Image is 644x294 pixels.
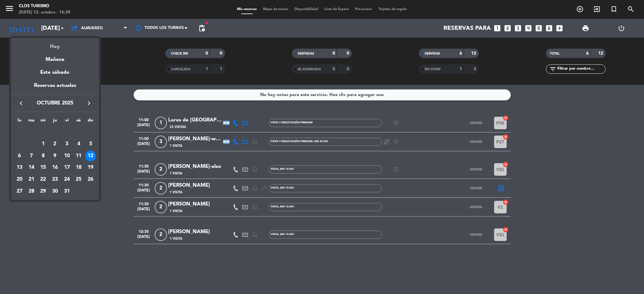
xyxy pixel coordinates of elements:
[85,150,96,162] td: 12 de octubre de 2025
[11,82,99,94] div: Reservas actuales
[37,117,49,126] th: miércoles
[14,162,25,174] td: 13 de octubre de 2025
[85,163,96,173] div: 19
[14,174,25,185] td: 20 de octubre de 2025
[85,174,96,185] div: 26
[11,64,99,81] div: Este sábado
[61,185,73,197] td: 31 de octubre de 2025
[73,163,84,173] div: 18
[25,185,37,197] td: 28 de octubre de 2025
[11,51,99,64] div: Mañana
[62,186,72,197] div: 31
[73,151,84,161] div: 11
[85,138,96,150] td: 5 de octubre de 2025
[73,117,85,126] th: sábado
[49,185,61,197] td: 30 de octubre de 2025
[73,138,85,150] td: 4 de octubre de 2025
[85,99,93,107] i: keyboard_arrow_right
[14,186,25,197] div: 27
[14,150,25,162] td: 6 de octubre de 2025
[62,139,72,149] div: 3
[37,162,49,174] td: 15 de octubre de 2025
[38,174,48,185] div: 22
[37,138,49,150] td: 1 de octubre de 2025
[73,150,85,162] td: 11 de octubre de 2025
[26,151,37,161] div: 7
[62,151,72,161] div: 10
[83,99,95,107] button: keyboard_arrow_right
[25,162,37,174] td: 14 de octubre de 2025
[14,185,25,197] td: 27 de octubre de 2025
[17,99,25,107] i: keyboard_arrow_left
[49,162,61,174] td: 16 de octubre de 2025
[38,186,48,197] div: 29
[85,162,96,174] td: 19 de octubre de 2025
[14,117,25,126] th: lunes
[25,150,37,162] td: 7 de octubre de 2025
[61,138,73,150] td: 3 de octubre de 2025
[50,151,60,161] div: 9
[49,174,61,185] td: 23 de octubre de 2025
[15,99,27,107] button: keyboard_arrow_left
[85,117,96,126] th: domingo
[25,117,37,126] th: martes
[25,174,37,185] td: 21 de octubre de 2025
[61,150,73,162] td: 10 de octubre de 2025
[61,162,73,174] td: 17 de octubre de 2025
[73,162,85,174] td: 18 de octubre de 2025
[50,139,60,149] div: 2
[73,174,85,185] td: 25 de octubre de 2025
[85,151,96,161] div: 12
[50,163,60,173] div: 16
[49,138,61,150] td: 2 de octubre de 2025
[62,174,72,185] div: 24
[14,163,25,173] div: 13
[50,186,60,197] div: 30
[85,174,96,185] td: 26 de octubre de 2025
[49,150,61,162] td: 9 de octubre de 2025
[38,139,48,149] div: 1
[38,151,48,161] div: 8
[61,174,73,185] td: 24 de octubre de 2025
[61,117,73,126] th: viernes
[62,163,72,173] div: 17
[73,139,84,149] div: 4
[26,186,37,197] div: 28
[49,117,61,126] th: jueves
[37,150,49,162] td: 8 de octubre de 2025
[26,163,37,173] div: 14
[37,174,49,185] td: 22 de octubre de 2025
[26,174,37,185] div: 21
[73,174,84,185] div: 25
[11,38,99,51] div: Hoy
[85,139,96,149] div: 5
[37,185,49,197] td: 29 de octubre de 2025
[14,151,25,161] div: 6
[38,163,48,173] div: 15
[14,126,96,138] td: OCT.
[14,174,25,185] div: 20
[50,174,60,185] div: 23
[27,99,83,107] span: octubre 2025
